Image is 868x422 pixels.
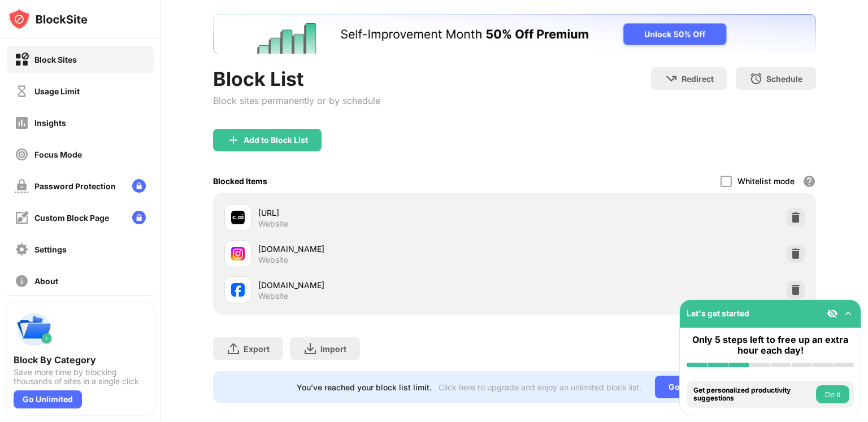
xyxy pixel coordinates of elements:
img: push-categories.svg [14,309,54,350]
div: Whitelist mode [737,176,795,186]
div: Block By Category [14,354,147,366]
div: Export [244,344,270,354]
div: Schedule [766,74,802,84]
img: block-on.svg [15,53,29,67]
div: Block sites permanently or by schedule [213,95,380,106]
div: Go Unlimited [14,390,82,408]
iframe: Banner [213,14,816,54]
img: time-usage-off.svg [15,84,29,98]
div: Focus Mode [34,150,82,159]
div: You’ve reached your block list limit. [297,382,432,392]
img: customize-block-page-off.svg [15,211,29,225]
img: about-off.svg [15,274,29,288]
div: Go Unlimited [655,376,732,398]
div: [DOMAIN_NAME] [258,279,514,291]
img: omni-setup-toggle.svg [843,308,854,319]
img: password-protection-off.svg [15,179,29,193]
div: Website [258,219,288,229]
img: favicons [231,211,245,224]
div: Website [258,255,288,265]
img: insights-off.svg [15,116,29,130]
img: settings-off.svg [15,242,29,256]
div: Insights [34,118,66,128]
div: Add to Block List [244,136,308,145]
div: [DOMAIN_NAME] [258,243,514,255]
img: lock-menu.svg [132,179,146,193]
div: Save more time by blocking thousands of sites in a single click [14,368,147,386]
div: Usage Limit [34,86,80,96]
img: favicons [231,247,245,260]
img: logo-blocksite.svg [8,8,88,31]
div: [URL] [258,207,514,219]
div: About [34,276,58,286]
div: Let's get started [687,308,749,318]
div: Get personalized productivity suggestions [693,386,813,403]
div: Blocked Items [213,176,267,186]
img: favicons [231,283,245,297]
div: Settings [34,245,67,254]
div: Website [258,291,288,301]
img: focus-off.svg [15,147,29,162]
button: Do it [816,385,849,403]
div: Import [320,344,346,354]
img: eye-not-visible.svg [827,308,838,319]
img: lock-menu.svg [132,211,146,224]
div: Only 5 steps left to free up an extra hour each day! [687,334,854,356]
div: Block List [213,67,380,90]
div: Redirect [682,74,714,84]
div: Click here to upgrade and enjoy an unlimited block list. [439,382,641,392]
div: Block Sites [34,55,77,64]
div: Custom Block Page [34,213,109,223]
div: Password Protection [34,181,116,191]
